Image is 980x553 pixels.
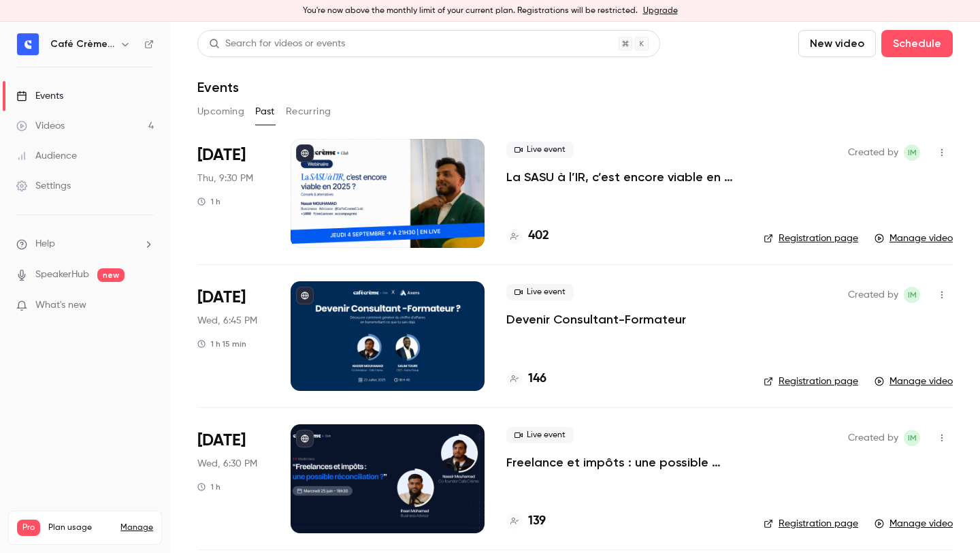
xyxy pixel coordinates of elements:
[209,37,345,51] div: Search for videos or events
[120,522,153,533] a: Manage
[643,5,678,16] a: Upgrade
[506,227,549,245] a: 402
[35,298,86,313] span: What's new
[908,144,917,161] span: IM
[881,30,953,57] button: Schedule
[798,30,876,57] button: New video
[197,281,269,390] div: Jul 23 Wed, 6:45 PM (Europe/Paris)
[197,481,220,492] div: 1 h
[904,144,920,161] span: Ihsan MOHAMAD
[16,149,77,163] div: Audience
[197,144,246,166] span: [DATE]
[764,517,858,531] a: Registration page
[16,119,65,133] div: Videos
[506,427,574,443] span: Live event
[50,37,114,51] h6: Café Crème Club
[16,179,71,193] div: Settings
[764,232,858,245] a: Registration page
[506,370,546,388] a: 146
[528,512,546,531] h4: 139
[528,370,546,388] h4: 146
[197,79,239,95] h1: Events
[875,517,953,531] a: Manage video
[528,227,549,245] h4: 402
[875,232,953,245] a: Manage video
[16,89,63,103] div: Events
[286,101,331,123] button: Recurring
[848,144,898,161] span: Created by
[908,287,917,303] span: IM
[848,430,898,446] span: Created by
[17,520,40,536] span: Pro
[17,33,39,55] img: Café Crème Club
[197,314,257,328] span: Wed, 6:45 PM
[908,430,917,446] span: IM
[506,454,742,471] a: Freelance et impôts : une possible réconciliation ? [MASTERCLASS]
[764,375,858,388] a: Registration page
[16,237,154,251] li: help-dropdown-opener
[197,287,246,309] span: [DATE]
[197,457,257,471] span: Wed, 6:30 PM
[506,284,574,300] span: Live event
[197,430,246,452] span: [DATE]
[875,375,953,388] a: Manage video
[506,169,742,185] a: La SASU à l’IR, c’est encore viable en 2025 ? [MASTERCLASS]
[137,300,154,312] iframe: Noticeable Trigger
[197,338,246,349] div: 1 h 15 min
[904,287,920,303] span: Ihsan MOHAMAD
[848,287,898,303] span: Created by
[904,430,920,446] span: Ihsan MOHAMAD
[197,172,253,185] span: Thu, 9:30 PM
[506,512,546,531] a: 139
[255,101,275,123] button: Past
[197,196,220,207] div: 1 h
[197,101,244,123] button: Upcoming
[48,522,112,533] span: Plan usage
[506,142,574,158] span: Live event
[197,424,269,533] div: Jun 25 Wed, 6:30 PM (Europe/Paris)
[197,139,269,248] div: Sep 4 Thu, 9:30 PM (Europe/Paris)
[35,237,55,251] span: Help
[97,268,125,282] span: new
[35,268,89,282] a: SpeakerHub
[506,311,686,328] a: Devenir Consultant-Formateur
